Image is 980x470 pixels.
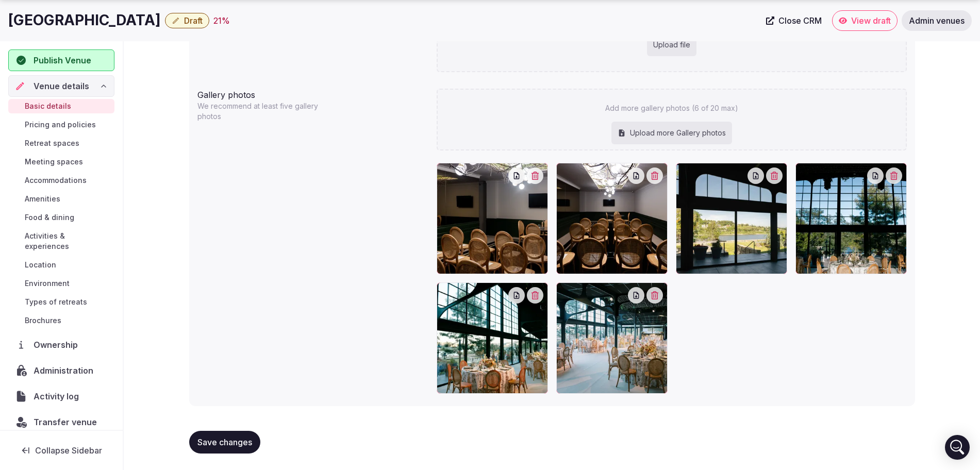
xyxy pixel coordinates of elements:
span: Close CRM [778,15,822,26]
div: Caroline_Mike_0773.jpg [556,282,668,394]
p: We recommend at least five gallery photos [197,101,329,122]
a: Admin venues [902,10,972,31]
button: Draft [165,13,209,28]
span: Amenities [25,194,60,204]
span: Types of retreats [25,297,87,307]
a: Ownership [8,334,114,356]
a: Basic details [8,99,114,113]
a: Meeting spaces [8,155,114,169]
a: Brochures [8,313,114,328]
div: 21 % [213,14,230,27]
span: Venue details [34,80,89,92]
span: Draft [184,15,203,26]
span: Publish Venue [34,54,91,66]
div: GUYOT ROOM_9526.jpg [437,163,548,274]
button: 21% [213,14,230,27]
span: Collapse Sidebar [35,445,102,456]
div: Gallery photos [197,85,428,101]
div: Upload more Gallery photos [611,122,732,144]
button: Save changes [189,431,260,454]
a: Types of retreats [8,295,114,309]
span: Meeting spaces [25,157,83,167]
div: GARDEN HOUSE00003.jpg [676,163,787,274]
a: Amenities [8,192,114,206]
a: View draft [832,10,898,31]
div: GUYOT ROOM_9483.jpg [556,163,668,274]
div: Caroline_Mike_0802.jpg [795,163,907,274]
span: Pricing and policies [25,120,96,130]
span: Activity log [34,390,83,402]
span: Transfer venue [34,416,97,428]
a: Close CRM [760,10,828,31]
span: Ownership [34,339,82,351]
div: Open Intercom Messenger [945,435,970,460]
div: Upload file [647,33,696,56]
span: Location [25,260,56,270]
span: View draft [851,15,891,26]
span: Activities & experiences [25,231,110,251]
span: Retreat spaces [25,138,79,148]
a: Food & dining [8,210,114,225]
a: Retreat spaces [8,136,114,150]
span: Administration [34,364,97,377]
span: Accommodations [25,175,87,186]
button: Publish Venue [8,49,114,71]
a: Pricing and policies [8,117,114,132]
span: Food & dining [25,212,74,223]
a: Location [8,258,114,272]
a: Activities & experiences [8,229,114,254]
button: Transfer venue [8,411,114,433]
span: Basic details [25,101,71,111]
a: Administration [8,360,114,381]
a: Activity log [8,385,114,407]
p: Add more gallery photos (6 of 20 max) [605,103,738,113]
h1: [GEOGRAPHIC_DATA] [8,10,161,30]
a: Environment [8,276,114,291]
button: Collapse Sidebar [8,439,114,462]
span: Environment [25,278,70,289]
a: Accommodations [8,173,114,188]
div: Caroline_Mike_0782.jpg [437,282,548,394]
span: Brochures [25,315,61,326]
span: Save changes [197,437,252,447]
span: Admin venues [909,15,965,26]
